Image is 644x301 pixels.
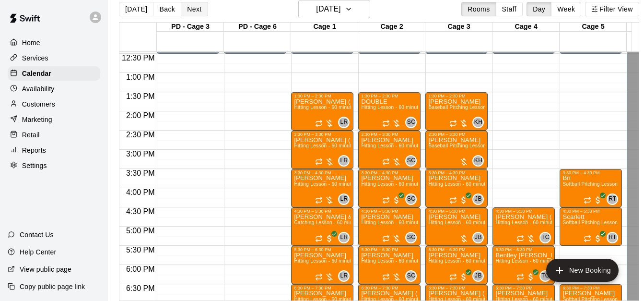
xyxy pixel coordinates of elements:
button: add [546,259,619,282]
div: 5:30 PM – 6:30 PM: Hitting Lesson - 60 minutes [291,246,353,284]
span: Baseball Pitching Lesson - 60 minutes [428,105,515,110]
span: 4:30 PM [124,207,157,216]
p: Retail [22,130,40,140]
span: All customers have paid [526,272,536,282]
div: Tristen Carranza [539,270,551,282]
span: LR [340,194,348,204]
span: Kyle Huckaby [476,117,484,128]
span: Recurring event [449,273,457,281]
span: Hitting Lesson - 60 minutes [361,105,423,110]
div: PD - Cage 3 [157,23,224,32]
p: View public page [20,265,71,274]
div: 1:30 PM – 2:30 PM [428,94,485,98]
span: Recurring event [315,158,323,166]
span: Leo Rojas [342,155,350,167]
span: Hitting Lesson - 60 minutes [361,181,423,187]
span: 12:30 PM [119,54,157,62]
span: Catching Lesson - 60 minutes [294,220,362,225]
div: 4:30 PM – 5:30 PM: Hitting Lesson - 60 minutes [425,207,488,246]
span: KH [474,156,482,166]
div: 6:30 PM – 7:30 PM [294,286,351,290]
div: 4:30 PM – 5:30 PM [562,209,619,214]
span: RT [609,194,617,204]
div: Leo Rojas [338,193,350,205]
span: Hitting Lesson - 60 minutes [361,258,423,264]
span: Recurring event [449,196,457,204]
span: Hitting Lesson - 60 minutes [495,220,558,225]
a: Settings [8,158,100,173]
p: Settings [22,161,47,170]
div: Raychel Trocki [607,232,618,243]
span: Recurring event [382,158,390,166]
span: 1:30 PM [124,92,157,100]
span: Recurring event [315,235,323,242]
div: Santiago Chirino [405,155,417,167]
span: Hitting Lesson - 60 minutes [294,181,356,187]
span: Raychel Trocki [610,232,618,243]
span: All customers have paid [325,234,334,243]
span: SC [407,156,415,166]
span: TC [541,271,550,281]
div: 3:30 PM – 4:30 PM [562,170,619,175]
div: 2:30 PM – 3:30 PM [361,132,418,137]
span: RT [609,233,617,242]
div: 2:30 PM – 3:30 PM [294,132,351,137]
div: 4:30 PM – 5:30 PM [428,209,485,214]
span: Leo Rojas [342,270,350,282]
div: 3:30 PM – 4:30 PM: Hitting Lesson - 60 minutes [425,169,488,207]
span: LR [340,118,348,127]
div: 6:30 PM – 7:30 PM [361,286,418,290]
div: 3:30 PM – 4:30 PM [294,170,351,175]
span: Leo Rojas [342,193,350,205]
div: Leo Rojas [338,270,350,282]
div: 3:30 PM – 4:30 PM [361,170,418,175]
div: 5:30 PM – 6:30 PM [294,247,351,252]
span: Hitting Lesson - 60 minutes [361,220,423,225]
div: Kyle Huckaby [472,117,484,128]
div: 5:30 PM – 6:30 PM [428,247,485,252]
span: Santiago Chirino [409,155,417,167]
button: Rooms [461,2,496,16]
div: 4:30 PM – 5:30 PM [495,209,552,214]
p: Customers [22,99,55,109]
span: JB [475,233,482,242]
a: Customers [8,97,100,111]
p: Contact Us [20,230,54,240]
span: SC [407,118,415,127]
h6: [DATE] [316,2,340,16]
div: Jose Bermudez [472,193,484,205]
div: 5:30 PM – 6:30 PM: Hitting Lesson - 60 minutes [425,246,488,284]
span: All customers have paid [392,195,401,205]
div: Calendar [8,66,100,81]
span: LR [340,271,348,281]
div: 4:30 PM – 5:30 PM: Hitting Lesson - 60 minutes [358,207,421,246]
span: 4:00 PM [124,188,157,196]
div: 6:30 PM – 7:30 PM [428,286,485,290]
span: Hitting Lesson - 60 minutes [294,105,356,110]
span: Santiago Chirino [409,270,417,282]
div: 6:30 PM – 7:30 PM [562,286,619,290]
span: TC [541,233,550,242]
span: Jose Bermudez [476,193,484,205]
span: Raychel Trocki [610,193,618,205]
div: Home [8,36,100,50]
button: Back [153,2,181,16]
a: Retail [8,128,100,142]
span: Recurring event [449,120,457,127]
button: Filter View [585,2,639,16]
p: Services [22,53,48,63]
p: Help Center [20,247,56,257]
div: 6:30 PM – 7:30 PM [495,286,552,290]
span: Baseball Pitching Lesson - 60 minutes [428,143,515,148]
span: Hitting Lesson - 60 minutes [294,143,356,148]
div: Leo Rojas [338,117,350,128]
div: 3:30 PM – 4:30 PM: Bri [560,169,622,207]
div: 3:30 PM – 4:30 PM [428,170,485,175]
div: 4:30 PM – 5:30 PM: Scarlett [560,207,622,246]
div: Kyle Huckaby [472,155,484,167]
div: 1:30 PM – 2:30 PM [294,94,351,98]
div: Reports [8,143,100,157]
div: Santiago Chirino [405,270,417,282]
a: Marketing [8,112,100,127]
span: Leo Rojas [342,232,350,243]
